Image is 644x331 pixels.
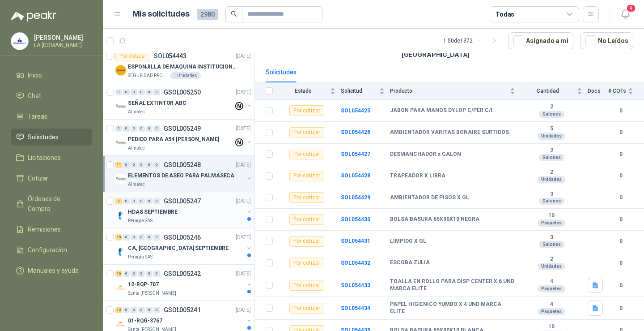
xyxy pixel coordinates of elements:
[341,216,370,223] a: SOL054430
[390,194,469,202] b: AMBIENTADOR DE PISOS X GL
[28,132,59,142] span: Solicitudes
[146,162,153,168] div: 0
[521,169,582,176] b: 2
[146,198,153,204] div: 0
[128,72,168,79] p: SEGURIDAD PROVISER LTDA
[341,88,377,94] span: Solicitud
[588,82,608,100] th: Docs
[341,82,390,100] th: Solicitud
[289,236,324,247] div: Por cotizar
[580,32,633,49] button: No Leídos
[131,89,137,95] div: 0
[538,176,565,183] div: Unidades
[341,194,370,201] a: SOL054429
[123,198,130,204] div: 0
[341,238,370,244] a: SOL054431
[390,259,430,267] b: ESCOBA ZULIA
[608,259,633,267] b: 0
[128,108,145,116] p: Almatec
[496,9,514,19] div: Todas
[128,317,162,325] p: 01-RQG-3767
[278,82,341,100] th: Estado
[28,153,61,163] span: Licitaciones
[115,159,253,188] a: 11 0 0 0 0 0 GSOL005248[DATE] Company LogoELEMENTOS DE ASEO PARA PALMASECAAlmatec
[538,263,565,270] div: Unidades
[28,224,61,234] span: Remisiones
[11,87,92,104] a: Chat
[521,278,582,285] b: 4
[289,127,324,138] div: Por cotizar
[11,129,92,146] a: Solicitudes
[608,172,633,180] b: 0
[164,307,201,313] p: GSOL005241
[115,89,122,95] div: 0
[539,241,564,248] div: Galones
[123,125,130,132] div: 0
[115,51,150,61] div: Por cotizar
[123,307,130,313] div: 0
[115,210,126,221] img: Company Logo
[341,172,370,179] b: SOL054428
[538,133,565,140] div: Unidades
[131,198,137,204] div: 0
[521,103,582,111] b: 2
[128,290,176,297] p: Santa [PERSON_NAME]
[390,82,521,100] th: Producto
[123,234,130,241] div: 0
[539,154,564,161] div: Galones
[115,65,126,76] img: Company Logo
[341,107,370,114] a: SOL054425
[28,70,42,80] span: Inicio
[521,88,575,94] span: Cantidad
[153,162,160,168] div: 0
[236,270,251,278] p: [DATE]
[617,6,633,22] button: 4
[11,149,92,166] a: Licitaciones
[289,171,324,181] div: Por cotizar
[11,11,56,21] img: Logo peakr
[28,266,79,275] span: Manuales y ayuda
[146,271,153,277] div: 0
[508,32,573,49] button: Asignado a mi
[289,258,324,268] div: Por cotizar
[132,8,190,21] h1: Mis solicitudes
[341,305,370,311] a: SOL054434
[236,88,251,97] p: [DATE]
[390,216,479,223] b: BOLSA BASURA 65X90X10 NEGRA
[138,271,145,277] div: 0
[341,129,370,135] b: SOL054426
[521,256,582,263] b: 2
[154,53,186,59] p: SOL054443
[138,234,145,241] div: 0
[115,138,126,148] img: Company Logo
[341,260,370,266] a: SOL054432
[289,303,324,314] div: Por cotizar
[115,234,122,241] div: 19
[128,135,219,144] p: PEDIDO PARA A54 [PERSON_NAME]
[164,271,201,277] p: GSOL005242
[608,107,633,115] b: 0
[153,89,160,95] div: 0
[115,125,122,132] div: 0
[608,150,633,159] b: 0
[608,88,626,94] span: # COTs
[28,112,47,121] span: Tareas
[341,151,370,157] b: SOL054427
[390,301,515,315] b: PAPEL HIGIENICO YUMBO X 4 UND MARCA ELITE
[608,128,633,137] b: 0
[521,147,582,155] b: 2
[28,194,84,214] span: Órdenes de Compra
[11,33,28,50] img: Company Logo
[128,254,153,261] p: Perugia SAS
[146,234,153,241] div: 0
[115,271,122,277] div: 16
[123,89,130,95] div: 0
[128,217,153,224] p: Perugia SAS
[28,173,48,183] span: Cotizar
[390,238,426,245] b: LIMPIDO X GL
[131,307,137,313] div: 0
